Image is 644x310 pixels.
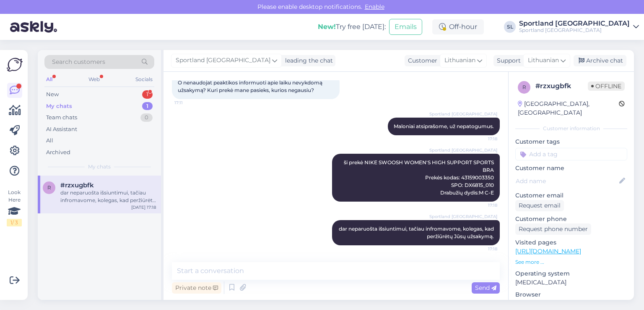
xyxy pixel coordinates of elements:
[176,56,270,65] span: Sportland [GEOGRAPHIC_DATA]
[574,55,626,66] div: Archive chat
[515,278,627,287] p: [MEDICAL_DATA]
[466,202,497,208] span: 17:18
[515,164,627,173] p: Customer name
[519,27,630,34] div: Sportland [GEOGRAPHIC_DATA]
[535,81,588,91] div: # rzxugbfk
[429,111,497,117] span: Sportland [GEOGRAPHIC_DATA]
[52,58,105,66] span: Search customers
[174,100,206,106] span: 17:11
[515,269,627,278] p: Operating system
[515,137,627,146] p: Customer tags
[44,74,54,85] div: All
[7,189,22,226] div: Look Here
[528,56,559,65] span: Lithuanian
[522,84,526,90] span: r
[515,148,627,160] input: Add a tag
[46,113,77,122] div: Team chats
[88,163,111,171] span: My chats
[429,213,497,220] span: Sportland [GEOGRAPHIC_DATA]
[519,20,639,34] a: Sportland [GEOGRAPHIC_DATA]Sportland [GEOGRAPHIC_DATA]
[47,184,51,191] span: r
[515,215,627,223] p: Customer phone
[46,148,70,157] div: Archived
[515,247,581,255] a: [URL][DOMAIN_NAME]
[389,19,422,35] button: Emails
[282,56,333,65] div: leading the chat
[46,90,59,99] div: New
[516,176,618,186] input: Add name
[493,56,521,65] div: Support
[588,81,625,91] span: Offline
[429,147,497,153] span: Sportland [GEOGRAPHIC_DATA]
[46,137,53,145] div: All
[515,299,627,308] p: Chrome [TECHNICAL_ID]
[46,102,72,110] div: My chats
[515,258,627,266] p: See more ...
[475,284,496,292] span: Send
[318,22,386,32] div: Try free [DATE]:
[131,204,156,210] div: [DATE] 17:18
[60,181,94,189] span: #rzxugbfk
[7,219,22,226] div: 1 / 3
[142,102,153,110] div: 1
[46,125,77,134] div: AI Assistant
[466,136,497,142] span: 17:18
[515,191,627,200] p: Customer email
[515,125,627,132] div: Customer information
[504,21,516,33] div: SL
[518,100,619,117] div: [GEOGRAPHIC_DATA], [GEOGRAPHIC_DATA]
[172,282,221,294] div: Private note
[318,23,336,31] b: New!
[362,3,387,11] span: Enable
[142,90,153,99] div: 1
[405,56,437,65] div: Customer
[515,200,564,211] div: Request email
[339,226,495,239] span: dar neparuošta išsiuntimui, tačiau infromavome, kolegas, kad peržiūrėtų Jūsų užsakymą.
[515,223,591,235] div: Request phone number
[515,238,627,247] p: Visited pages
[140,113,153,122] div: 0
[344,159,495,196] span: ši prekė NIKE SWOOSH WOMEN'S HIGH SUPPORT SPORTS BRA Prekės kodas: 43159003350 SPO: DX6815_010 Dr...
[134,74,154,85] div: Socials
[515,290,627,299] p: Browser
[60,189,156,204] div: dar neparuošta išsiuntimui, tačiau infromavome, kolegas, kad peržiūrėtų Jūsų užsakymą.
[7,57,23,73] img: Askly Logo
[432,19,484,34] div: Off-hour
[466,246,497,252] span: 17:18
[87,74,101,85] div: Web
[394,123,494,129] span: Maloniai atsiprašome, už nepatogumus.
[519,20,630,27] div: Sportland [GEOGRAPHIC_DATA]
[444,56,475,65] span: Lithuanian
